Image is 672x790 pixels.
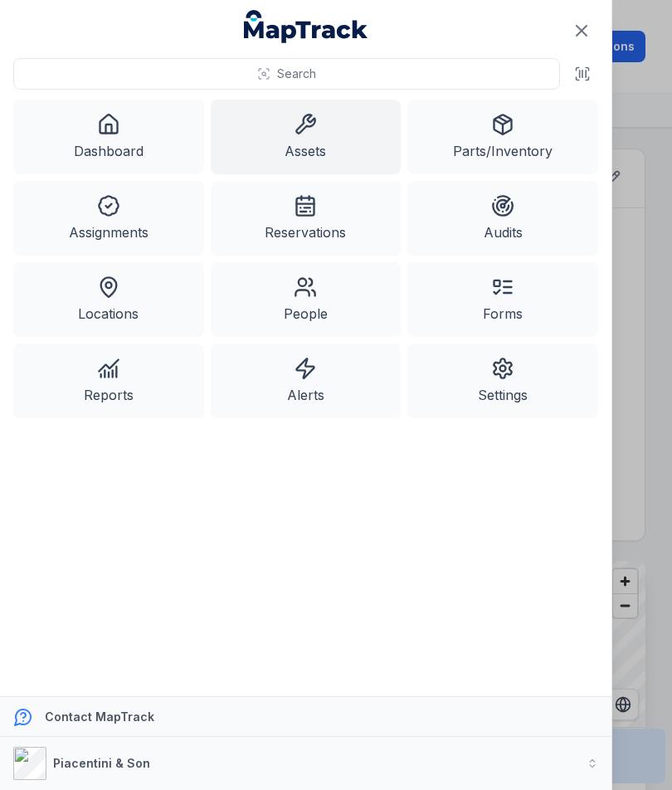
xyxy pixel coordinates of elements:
[13,100,204,174] a: Dashboard
[13,262,204,337] a: Locations
[13,181,204,256] a: Assignments
[564,13,599,48] button: Close navigation
[277,66,316,82] span: Search
[211,262,402,337] a: People
[53,756,150,770] strong: Piacentini & Son
[407,181,598,256] a: Audits
[13,344,204,418] a: Reports
[244,10,368,43] a: MapTrack
[13,58,560,90] button: Search
[407,262,598,337] a: Forms
[407,100,598,174] a: Parts/Inventory
[211,344,402,418] a: Alerts
[211,181,402,256] a: Reservations
[407,344,598,418] a: Settings
[211,100,402,174] a: Assets
[45,710,154,724] strong: Contact MapTrack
